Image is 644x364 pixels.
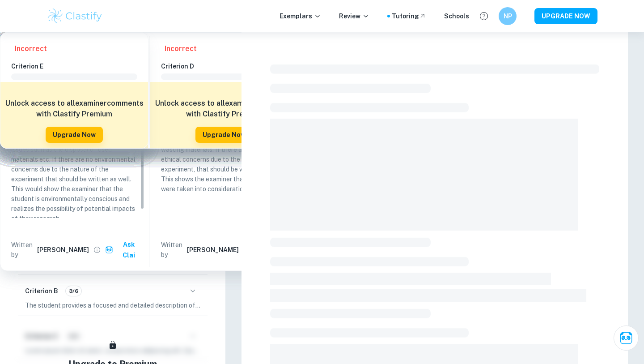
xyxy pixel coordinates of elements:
p: Exemplars [280,11,321,21]
button: Help and Feedback [476,9,491,24]
button: Upgrade Now [195,127,253,143]
h6: Criterion D [161,61,294,71]
h6: Incorrect [165,43,197,54]
button: View full profile [91,244,103,256]
button: Ask Clai [614,325,639,351]
h6: [PERSON_NAME] [37,245,89,255]
button: NP [499,7,517,25]
h6: Unlock access to all examiner comments with Clastify Premium [5,98,144,120]
p: There are no ethical issues stated in this section. An example would be e.g. not wasting material... [161,125,287,194]
button: Ask Clai [103,236,144,263]
img: clai.svg [105,246,114,254]
button: UPGRADE NOW [534,8,597,24]
p: Written by [161,240,185,260]
a: Tutoring [392,11,426,21]
p: Written by [11,240,35,260]
p: Review [339,11,369,21]
h6: Criterion E [11,61,144,71]
h6: [PERSON_NAME] [187,245,239,255]
p: The student provides a focused and detailed description of the main topic, but should state the a... [25,300,200,310]
h6: Unlock access to all examiner comments with Clastify Premium [155,98,293,120]
h6: Incorrect [15,43,47,54]
button: Upgrade Now [46,127,103,143]
p: There are no environmental issues stated in this section. The student should reflect on issues su... [11,125,137,223]
h6: Criterion B [25,286,58,296]
h6: NP [503,11,513,21]
img: Clastify logo [47,7,103,25]
span: 3/6 [66,287,81,295]
button: View full profile [241,244,253,256]
a: Schools [444,11,469,21]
